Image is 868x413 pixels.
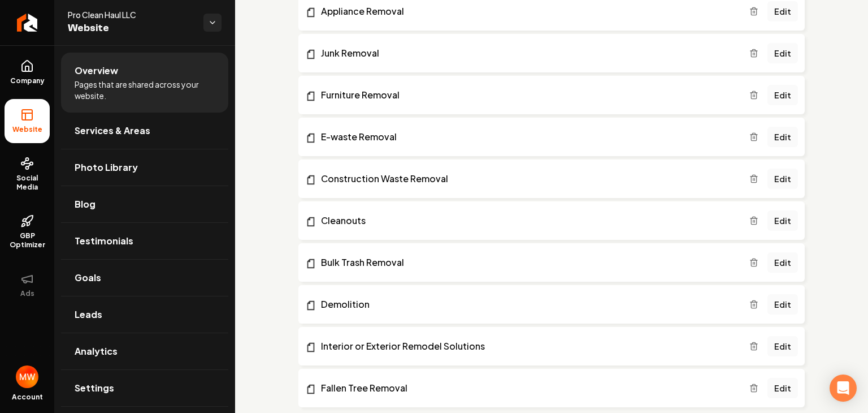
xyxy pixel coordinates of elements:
[75,79,215,101] span: Pages that are shared across your website.
[767,378,798,398] a: Edit
[305,130,749,144] a: E-waste Removal
[61,149,228,186] a: Photo Library
[305,339,749,353] a: Interior or Exterior Remodel Solutions
[17,14,38,32] img: Rebolt Logo
[75,234,133,248] span: Testimonials
[75,124,150,137] span: Services & Areas
[75,308,102,321] span: Leads
[305,88,749,102] a: Furniture Removal
[12,393,43,402] span: Account
[830,375,857,402] div: Open Intercom Messenger
[75,345,118,358] span: Analytics
[61,333,228,369] a: Analytics
[767,169,798,189] a: Edit
[61,223,228,259] a: Testimonials
[5,205,50,259] a: GBP Optimizer
[68,9,194,20] span: Pro Clean Haul LLC
[61,260,228,296] a: Goals
[16,365,38,388] img: Matthew We
[767,1,798,21] a: Edit
[5,174,50,192] span: Social Media
[305,5,749,18] a: Appliance Removal
[767,127,798,147] a: Edit
[5,231,50,249] span: GBP Optimizer
[61,186,228,222] a: Blog
[16,289,39,298] span: Ads
[68,20,194,36] span: Website
[767,252,798,273] a: Edit
[767,85,798,105] a: Edit
[75,64,118,78] span: Overview
[767,43,798,63] a: Edit
[75,161,138,174] span: Photo Library
[75,381,114,395] span: Settings
[305,381,749,395] a: Fallen Tree Removal
[5,50,50,94] a: Company
[6,76,49,85] span: Company
[5,148,50,201] a: Social Media
[16,365,38,388] button: Open user button
[305,298,749,311] a: Demolition
[305,256,749,269] a: Bulk Trash Removal
[767,336,798,356] a: Edit
[61,113,228,149] a: Services & Areas
[61,296,228,333] a: Leads
[305,214,749,227] a: Cleanouts
[305,46,749,60] a: Junk Removal
[767,294,798,315] a: Edit
[61,370,228,406] a: Settings
[767,210,798,231] a: Edit
[75,197,96,211] span: Blog
[75,271,101,285] span: Goals
[5,263,50,307] button: Ads
[8,125,47,134] span: Website
[305,172,749,186] a: Construction Waste Removal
